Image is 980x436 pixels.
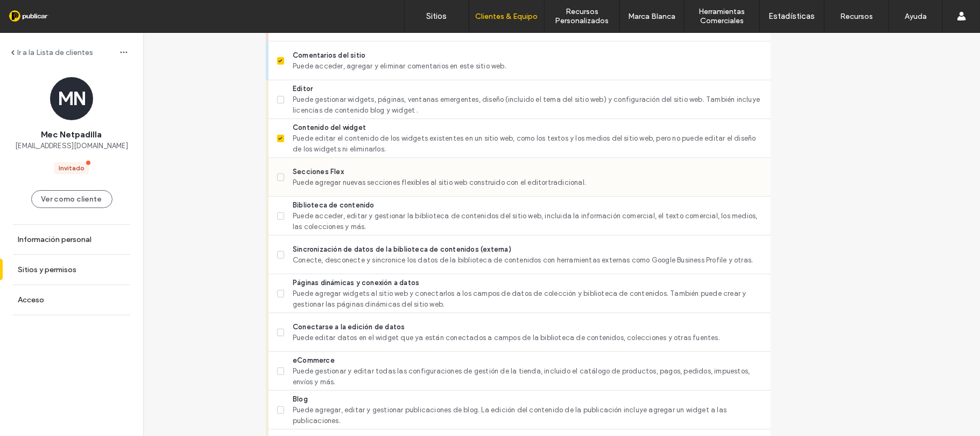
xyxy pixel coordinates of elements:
[293,333,762,343] span: Puede editar datos en el widget que ya están conectados a campos de la biblioteca de contenidos, ...
[293,244,762,255] span: Sincronización de datos de la biblioteca de contenidos (externa)
[293,84,762,94] span: Editor
[31,190,112,208] button: Ver como cliente
[17,48,93,57] label: Ir a la Lista de clientes
[293,405,762,426] span: Puede agregar, editar y gestionar publicaciones de blog. La edición del contenido de la publicaci...
[293,200,762,211] span: Biblioteca de contenido
[769,11,815,21] label: Estadísticas
[293,366,762,387] span: Puede gestionar y editar todas las configuraciones de gestión de la tienda, incluido el catálogo ...
[905,12,927,21] label: Ayuda
[293,288,762,310] span: Puede agregar widgets al sitio web y conectarlos a los campos de datos de colección y biblioteca ...
[293,322,762,333] span: Conectarse a la edición de datos
[18,265,76,274] label: Sitios y permisos
[293,355,762,366] span: eCommerce
[293,394,762,405] span: Blog
[293,94,762,116] span: Puede gestionar widgets, páginas, ventanas emergentes, diseño (incluido el tema del sitio web) y ...
[23,8,53,17] span: Ayuda
[18,235,91,244] label: Información personal
[41,129,102,141] span: Mec Netpadilla
[293,278,762,288] span: Páginas dinámicas y conexión a datos
[685,7,759,25] label: Herramientas Comerciales
[840,12,873,21] label: Recursos
[629,12,676,21] label: Marca Blanca
[293,167,762,177] span: Secciones Flex
[293,133,762,155] span: Puede editar el contenido de los widgets existentes en un sitio web, como los textos y los medios...
[59,163,84,173] div: Invitado
[545,7,619,25] label: Recursos Personalizados
[293,255,762,266] span: Conecte, desconecte y sincronice los datos de la biblioteca de contenidos con herramientas extern...
[293,211,762,232] span: Puede acceder, editar y gestionar la biblioteca de contenidos del sitio web, incluida la informac...
[427,11,447,21] label: Sitios
[476,12,538,21] label: Clientes & Equipo
[293,122,762,133] span: Contenido del widget
[50,77,93,120] div: MN
[293,177,762,188] span: Puede agregar nuevas secciones flexibles al sitio web construido con el editortradicional.
[293,61,762,72] span: Puede acceder, agregar y eliminar comentarios en este sitio web.
[293,50,762,61] span: Comentarios del sitio
[18,295,44,304] label: Acceso
[15,141,128,151] span: [EMAIL_ADDRESS][DOMAIN_NAME]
